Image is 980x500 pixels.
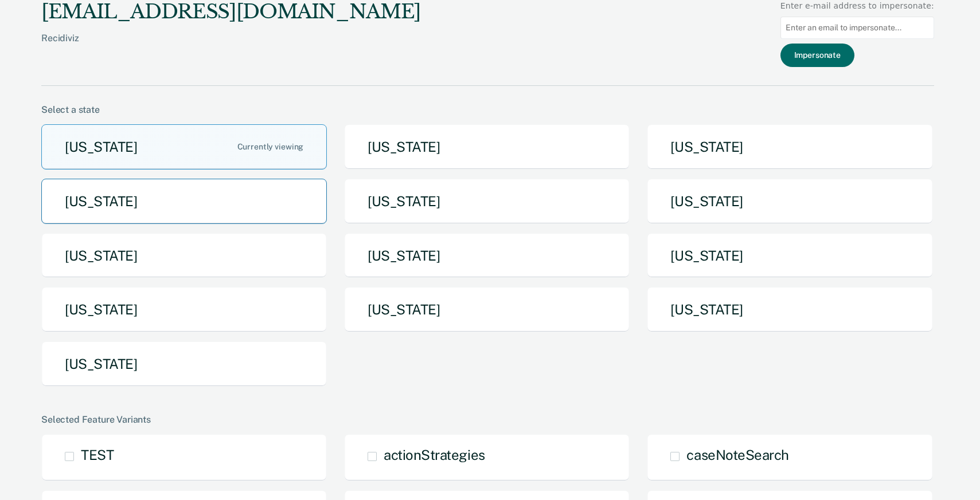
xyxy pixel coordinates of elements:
[647,124,932,170] button: [US_STATE]
[41,33,421,62] div: Recidiviz
[41,414,934,425] div: Selected Feature Variants
[384,447,485,463] span: actionStrategies
[647,233,932,278] button: [US_STATE]
[344,124,630,170] button: [US_STATE]
[344,179,630,224] button: [US_STATE]
[344,287,630,332] button: [US_STATE]
[41,179,327,224] button: [US_STATE]
[686,447,788,463] span: caseNoteSearch
[41,104,934,115] div: Select a state
[780,17,934,39] input: Enter an email to impersonate...
[81,447,114,463] span: TEST
[41,124,327,170] button: [US_STATE]
[41,341,327,387] button: [US_STATE]
[780,44,854,67] button: Impersonate
[41,287,327,332] button: [US_STATE]
[647,287,932,332] button: [US_STATE]
[41,233,327,278] button: [US_STATE]
[647,179,932,224] button: [US_STATE]
[344,233,630,278] button: [US_STATE]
